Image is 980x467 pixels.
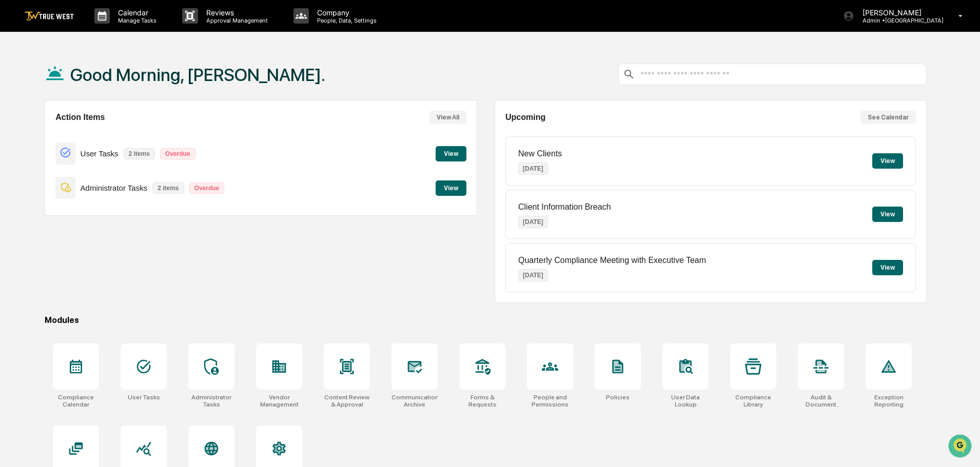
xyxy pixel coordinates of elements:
[25,11,74,21] img: logo
[74,211,83,219] div: 🗄️
[10,114,69,122] div: Past conversations
[872,207,903,222] button: View
[6,225,69,243] a: 🔎Data Lookup
[85,167,89,175] span: •
[10,130,27,146] img: Tammy Steffen
[391,394,438,408] div: Communications Archive
[429,111,466,124] button: View All
[81,184,148,192] p: Administrator Tasks
[436,146,466,161] button: View
[662,394,709,408] div: User Data Lookup
[81,149,119,158] p: User Tasks
[102,254,124,262] span: Pylon
[188,394,234,408] div: Administrator Tasks
[198,17,273,24] p: Approval Management
[505,113,545,122] h2: Upcoming
[21,229,65,239] span: Data Lookup
[10,78,29,97] img: 1746055101610-c473b297-6a78-478c-a979-82029cc54cd1
[606,394,630,401] div: Policies
[730,394,776,408] div: Compliance Library
[518,202,611,212] p: Client Information Breach
[947,433,975,461] iframe: Open customer support
[10,211,18,219] div: 🖐️
[10,230,18,238] div: 🔎
[152,182,184,194] p: 2 items
[110,8,162,17] p: Calendar
[32,167,83,175] span: [PERSON_NAME]
[53,394,99,408] div: Compliance Calendar
[798,394,844,408] div: Audit & Document Logs
[309,8,382,17] p: Company
[518,216,548,228] p: [DATE]
[45,315,927,325] div: Modules
[854,8,944,17] p: [PERSON_NAME]
[72,254,124,262] a: Powered byPylon
[46,78,168,89] div: Start new chat
[55,113,105,122] h2: Action Items
[324,394,370,408] div: Content Review & Approval
[860,111,916,124] button: See Calendar
[10,157,27,174] img: Tammy Steffen
[872,153,903,169] button: View
[6,206,70,224] a: 🖐️Preclearance
[124,148,155,159] p: 2 items
[198,8,273,17] p: Reviews
[10,22,187,38] p: How can we help?
[854,17,944,24] p: Admin • [GEOGRAPHIC_DATA]
[91,167,112,175] span: [DATE]
[436,182,466,192] a: View
[459,394,505,408] div: Forms & Requests
[518,256,706,265] p: Quarterly Compliance Meeting with Executive Team
[189,182,225,194] p: Overdue
[174,82,187,94] button: Start new chat
[518,149,562,158] p: New Clients
[518,269,548,281] p: [DATE]
[436,180,466,196] button: View
[70,65,325,85] h1: Good Morning, [PERSON_NAME].
[256,394,302,408] div: Vendor Management
[91,139,112,148] span: [DATE]
[110,17,162,24] p: Manage Tasks
[527,394,573,408] div: People and Permissions
[128,394,160,401] div: User Tasks
[872,260,903,275] button: View
[85,210,127,220] span: Attestations
[160,148,195,159] p: Overdue
[866,394,912,408] div: Exception Reporting
[46,89,141,97] div: We're available if you need us!
[22,78,40,97] img: 8933085812038_c878075ebb4cc5468115_72.jpg
[309,17,382,24] p: People, Data, Settings
[436,148,466,158] a: View
[85,139,89,148] span: •
[70,206,131,224] a: 🗄️Attestations
[159,112,187,124] button: See all
[518,163,548,175] p: [DATE]
[21,210,66,220] span: Preclearance
[32,139,83,148] span: [PERSON_NAME]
